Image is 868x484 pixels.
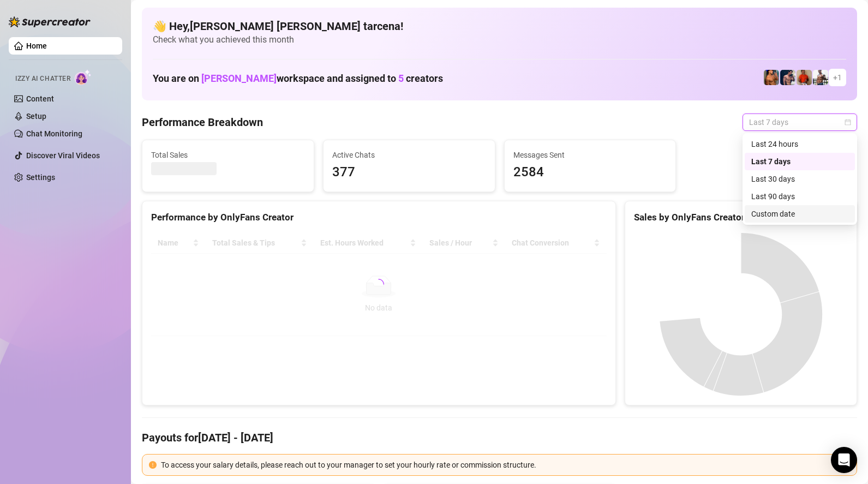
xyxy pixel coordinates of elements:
[26,151,100,160] a: Discover Viral Videos
[749,114,851,130] span: Last 7 days
[201,73,277,84] span: [PERSON_NAME]
[26,41,47,50] a: Home
[398,73,404,84] span: 5
[149,461,157,469] span: exclamation-circle
[751,173,848,185] div: Last 30 days
[332,149,486,161] span: Active Chats
[751,190,848,202] div: Last 90 days
[751,208,848,220] div: Custom date
[845,119,851,126] span: calendar
[745,153,855,170] div: Last 7 days
[797,70,812,85] img: Justin
[9,16,91,27] img: logo-BBDzfeDw.svg
[513,162,667,183] span: 2584
[634,210,848,225] div: Sales by OnlyFans Creator
[153,19,846,34] h4: 👋 Hey, [PERSON_NAME] [PERSON_NAME] tarcena !
[26,129,82,138] a: Chat Monitoring
[153,73,443,85] h1: You are on workspace and assigned to creators
[153,34,846,46] span: Check what you achieved this month
[142,115,263,130] h4: Performance Breakdown
[75,69,92,85] img: AI Chatter
[780,70,795,85] img: Axel
[764,70,779,85] img: JG
[813,70,828,85] img: JUSTIN
[373,278,385,290] span: loading
[26,173,55,182] a: Settings
[745,170,855,188] div: Last 30 days
[745,188,855,205] div: Last 90 days
[151,210,607,225] div: Performance by OnlyFans Creator
[151,149,305,161] span: Total Sales
[745,135,855,153] div: Last 24 hours
[26,112,46,121] a: Setup
[833,71,842,83] span: + 1
[745,205,855,223] div: Custom date
[751,156,848,168] div: Last 7 days
[142,430,857,445] h4: Payouts for [DATE] - [DATE]
[831,447,857,473] div: Open Intercom Messenger
[332,162,486,183] span: 377
[513,149,667,161] span: Messages Sent
[161,459,850,471] div: To access your salary details, please reach out to your manager to set your hourly rate or commis...
[751,138,848,150] div: Last 24 hours
[15,74,70,84] span: Izzy AI Chatter
[26,94,54,103] a: Content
